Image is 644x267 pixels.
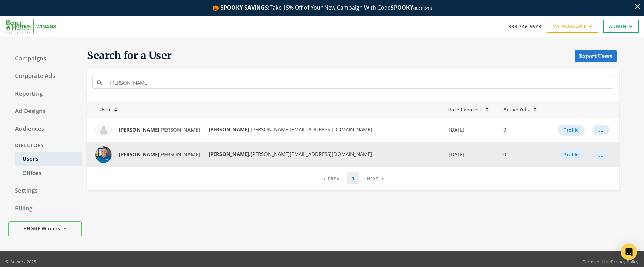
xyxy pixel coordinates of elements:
a: Export Users [575,50,617,62]
a: Corporate Ads [8,69,82,83]
a: Campaigns [8,52,82,66]
button: BHGRE Winans [8,221,82,237]
a: Ad Designs [8,104,82,118]
td: [DATE] [443,142,499,167]
td: [DATE] [443,118,499,142]
img: Alan Scott profile [95,146,112,163]
a: My Account [547,20,598,33]
a: Audiences [8,122,82,136]
td: 0 [499,142,546,167]
span: .[PERSON_NAME][EMAIL_ADDRESS][DOMAIN_NAME] [207,126,372,133]
a: Privacy Policy [611,258,639,265]
strong: [PERSON_NAME] [119,151,159,158]
span: User [91,106,111,113]
span: [PERSON_NAME] [119,126,200,133]
span: [PERSON_NAME] [119,151,200,158]
span: Search for a User [87,49,172,62]
a: Billing [8,201,82,216]
div: Directory [8,139,82,152]
a: Users [15,152,82,166]
a: Reporting [8,87,82,101]
div: ... [599,154,604,155]
a: Offices [15,166,82,181]
button: ... [593,150,610,160]
div: • [583,258,639,265]
img: Adwerx [5,19,56,34]
a: Terms of Use [583,258,609,265]
i: Search for a name or email address [97,80,102,85]
a: Settings [8,184,82,198]
button: Profile [558,149,585,160]
strong: [PERSON_NAME] [119,126,159,133]
span: Date Created [447,106,481,113]
a: 888.746.5678 [508,23,541,30]
div: ... [599,130,604,130]
span: Active Ads [503,106,529,113]
button: Profile [558,125,585,136]
span: BHGRE Winans [23,225,60,233]
td: 0 [499,118,546,142]
a: [PERSON_NAME][PERSON_NAME] [114,124,204,136]
span: .[PERSON_NAME][EMAIL_ADDRESS][DOMAIN_NAME] [207,151,372,157]
strong: [PERSON_NAME] [209,151,249,157]
a: [PERSON_NAME][PERSON_NAME] [114,148,204,161]
img: Alan Noel profile [95,122,112,138]
input: Search for a name or email address [105,76,614,89]
a: Admin [603,20,639,33]
div: Open Intercom Messenger [621,244,637,260]
strong: [PERSON_NAME] [209,126,249,133]
nav: pagination [319,172,387,184]
a: 1 [347,172,359,184]
p: © Adwerx 2025 [5,258,36,265]
button: ... [593,125,610,135]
